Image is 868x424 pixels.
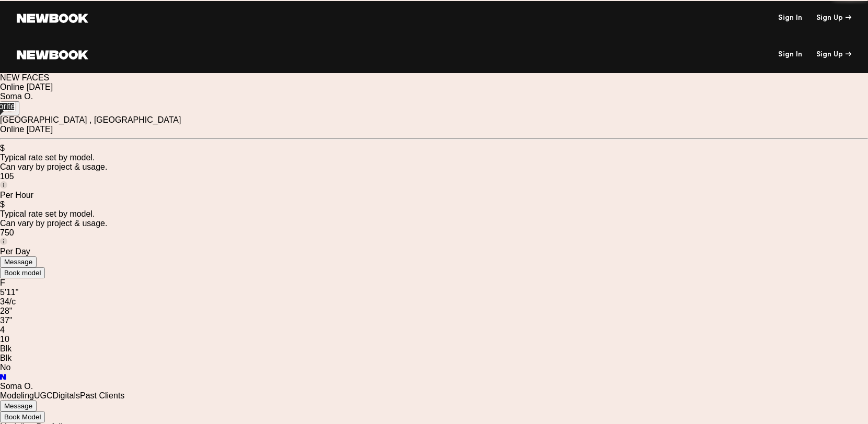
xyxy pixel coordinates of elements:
div: Sign Up [816,51,851,58]
a: Digitals [53,391,80,400]
a: Sign In [778,51,802,58]
div: Sign Up [816,15,851,22]
a: Past Clients [80,391,124,400]
a: Sign In [778,15,802,22]
a: UGC [34,391,53,400]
